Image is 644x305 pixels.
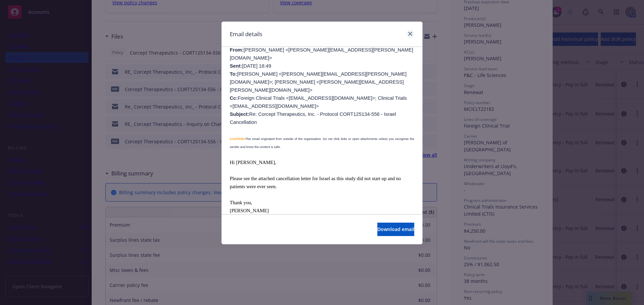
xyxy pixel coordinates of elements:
span: From: [230,47,244,53]
b: Cc: [230,95,238,101]
span: CAUTION: [230,137,245,141]
span: This email originated from outside of the organisation. Do not click links or open attachments un... [230,137,414,149]
b: Sent: [230,63,242,69]
b: Subject: [230,111,249,117]
b: To: [230,71,237,77]
span: [PERSON_NAME] <[PERSON_NAME][EMAIL_ADDRESS][PERSON_NAME][DOMAIN_NAME]> [DATE] 18:49 [PERSON_NAME]... [230,47,413,125]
